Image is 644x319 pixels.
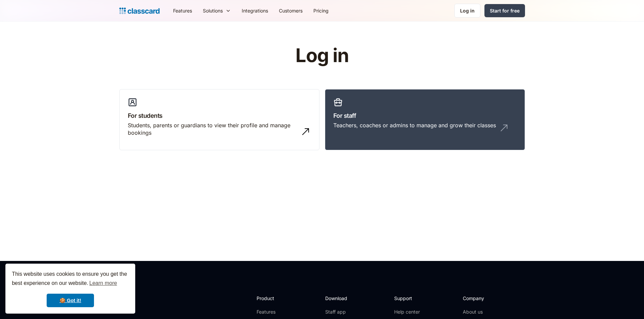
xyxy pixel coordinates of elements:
[463,295,508,302] h2: Company
[325,295,353,302] h2: Download
[333,111,517,120] h3: For staff
[394,309,422,315] a: Help center
[325,89,525,151] a: For staffTeachers, coaches or admins to manage and grow their classes
[12,270,129,288] span: This website uses cookies to ensure you get the best experience on our website.
[394,295,422,302] h2: Support
[257,309,293,315] a: Features
[273,3,308,18] a: Customers
[257,295,293,302] h2: Product
[168,3,197,18] a: Features
[325,309,353,315] a: Staff app
[460,7,475,14] div: Log in
[215,45,429,66] h1: Log in
[128,122,297,137] div: Students, parents or guardians to view their profile and manage bookings
[203,7,223,14] div: Solutions
[308,3,334,18] a: Pricing
[333,122,496,129] div: Teachers, coaches or admins to manage and grow their classes
[463,309,508,315] a: About us
[490,7,520,14] div: Start for free
[119,6,160,16] a: home
[119,89,319,151] a: For studentsStudents, parents or guardians to view their profile and manage bookings
[128,111,311,120] h3: For students
[236,3,273,18] a: Integrations
[484,4,525,17] a: Start for free
[454,4,480,18] a: Log in
[47,294,94,307] a: dismiss cookie message
[5,264,135,314] div: cookieconsent
[197,3,236,18] div: Solutions
[88,278,118,288] a: learn more about cookies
